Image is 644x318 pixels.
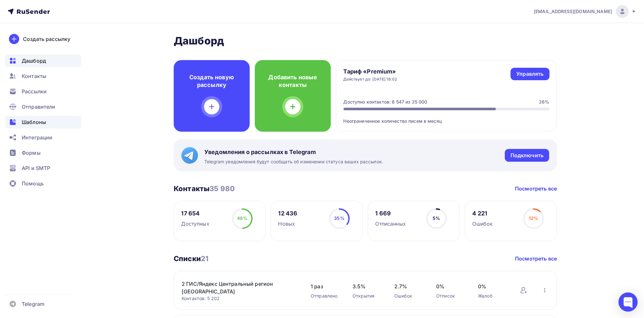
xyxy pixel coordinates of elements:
div: 17 654 [181,210,209,217]
h2: Дашборд [174,35,557,47]
span: 35% [334,215,344,221]
a: Посмотреть все [515,255,557,262]
a: Контакты [5,70,81,82]
span: 1 раз [311,283,340,290]
span: 35 980 [209,184,235,193]
span: 2.7% [394,283,423,290]
div: Действует до: [DATE] 18:02 [344,77,397,82]
span: Интеграции [22,134,52,141]
h3: Контакты [174,184,235,193]
div: 1 669 [375,210,406,217]
div: Доступных [181,220,209,228]
div: Доступно контактов: 6 547 из 25 000 [344,99,428,105]
h4: Тариф «Premium» [344,68,397,75]
span: [EMAIL_ADDRESS][DOMAIN_NAME] [534,8,612,15]
div: Контактов: 5 202 [182,295,298,302]
span: Дашборд [22,57,46,65]
div: Отписок [436,293,465,299]
a: Рассылки [5,85,81,98]
div: Новых [278,220,298,228]
a: Отправители [5,100,81,113]
a: 2 ГИС/Яндекс Центральный регион [GEOGRAPHIC_DATA] [182,280,290,295]
h4: Добавить новые контакты [265,74,321,89]
span: 21 [201,254,208,263]
div: Ошибок [473,220,493,228]
span: Помощь [22,180,44,187]
span: Контакты [22,72,46,80]
span: 5% [433,215,440,221]
span: 0% [436,283,465,290]
span: API и SMTP [22,164,50,172]
span: Отправители [22,103,56,111]
a: Шаблоны [5,116,81,128]
div: Создать рассылку [23,35,70,43]
div: Жалоб [478,293,507,299]
span: 12% [529,215,538,221]
div: Управлять [516,70,543,78]
span: Telegram уведомления будут сообщать об изменении статуса ваших рассылок. [204,159,383,165]
h4: Создать новую рассылку [184,74,239,89]
a: Управлять [511,68,549,80]
span: 0% [478,283,507,290]
span: Уведомления о рассылках в Telegram [204,148,383,156]
div: 26% [539,99,549,105]
span: Рассылки [22,88,47,95]
div: Ошибок [394,293,423,299]
h3: Списки [174,254,208,263]
div: Отправлено [311,293,340,299]
div: Неограниченное количество писем в месяц [344,110,549,124]
a: Дашборд [5,54,81,67]
div: Открытия [352,293,382,299]
div: 12 436 [278,210,298,217]
div: Отписанных [375,220,406,228]
a: [EMAIL_ADDRESS][DOMAIN_NAME] [534,5,636,18]
span: 49% [237,215,247,221]
span: Формы [22,149,41,157]
span: Шаблоны [22,118,46,126]
span: Telegram [22,300,44,308]
a: Формы [5,146,81,159]
span: 3.5% [352,283,382,290]
div: Подключить [511,152,543,159]
div: 4 221 [473,210,493,217]
a: Посмотреть все [515,185,557,192]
